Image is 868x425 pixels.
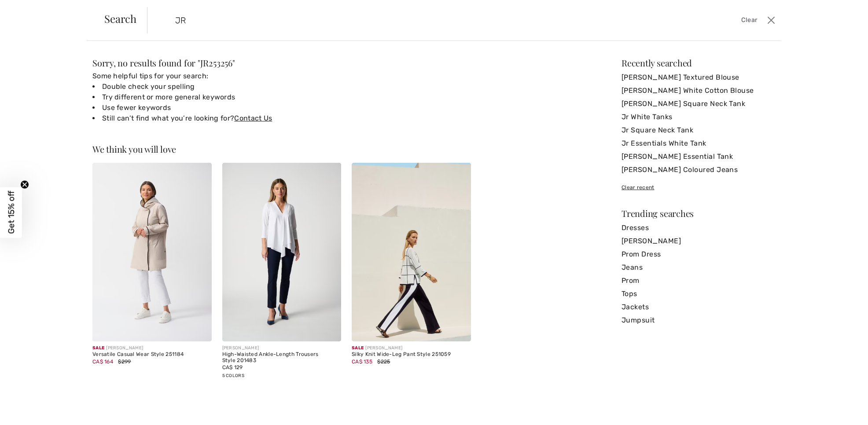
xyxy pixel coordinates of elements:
a: Tops [622,287,776,300]
li: Double check your spelling [92,81,600,92]
span: CA$ 164 [92,359,113,365]
span: Search [104,13,136,24]
a: Jr Square Neck Tank [622,124,776,137]
span: CA$ 135 [352,359,372,365]
span: Get 15% off [6,191,16,234]
span: CA$ 129 [222,364,243,370]
a: Jackets [622,300,776,314]
a: [PERSON_NAME] [622,234,776,248]
span: Sale [92,345,104,351]
li: Try different or more general keywords [92,92,600,103]
div: [PERSON_NAME] [352,345,471,352]
div: Silky Knit Wide-Leg Pant Style 251059 [352,352,471,358]
div: [PERSON_NAME] [92,345,212,352]
li: Still can’t find what you’re looking for? [92,113,600,124]
img: Versatile Casual Wear Style 251184. Moonstone/black [92,163,212,341]
span: Clear [741,15,758,25]
div: Trending searches [622,209,776,218]
img: High-Waisted Ankle-Length Trousers Style 201483. Black [222,163,342,341]
div: Versatile Casual Wear Style 251184 [92,352,212,358]
div: High-Waisted Ankle-Length Trousers Style 201483 [222,352,342,364]
div: Some helpful tips for your search: [92,71,600,124]
a: Jumpsuit [622,314,776,327]
button: Close [764,13,777,27]
input: TYPE TO SEARCH [169,7,615,33]
a: [PERSON_NAME] Textured Blouse [622,71,776,84]
span: Sale [352,345,364,351]
a: Prom Dress [622,248,776,261]
span: 5 Colors [222,373,244,378]
div: Sorry, no results found for " " [92,59,600,67]
span: $225 [377,359,390,365]
li: Use fewer keywords [92,103,600,113]
div: Clear recent [622,183,776,191]
button: Close teaser [20,180,29,189]
a: [PERSON_NAME] Coloured Jeans [622,163,776,176]
a: [PERSON_NAME] Square Neck Tank [622,97,776,110]
a: Jr Essentials White Tank [622,137,776,150]
a: Jr White Tanks [622,110,776,124]
span: $299 [118,359,131,365]
a: Dresses [622,221,776,234]
a: Jeans [622,261,776,274]
span: Chat [21,6,39,14]
a: [PERSON_NAME] Essential Tank [622,150,776,163]
a: Prom [622,274,776,287]
a: [PERSON_NAME] White Cotton Blouse [622,84,776,97]
img: Silky Knit Wide-Leg Pant Style 251059. Black/Vanilla [352,163,471,341]
span: We think you will love [92,143,176,155]
span: JR253256 [200,57,232,69]
div: [PERSON_NAME] [222,345,342,352]
a: Contact Us [234,114,272,122]
div: Recently searched [622,59,776,67]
